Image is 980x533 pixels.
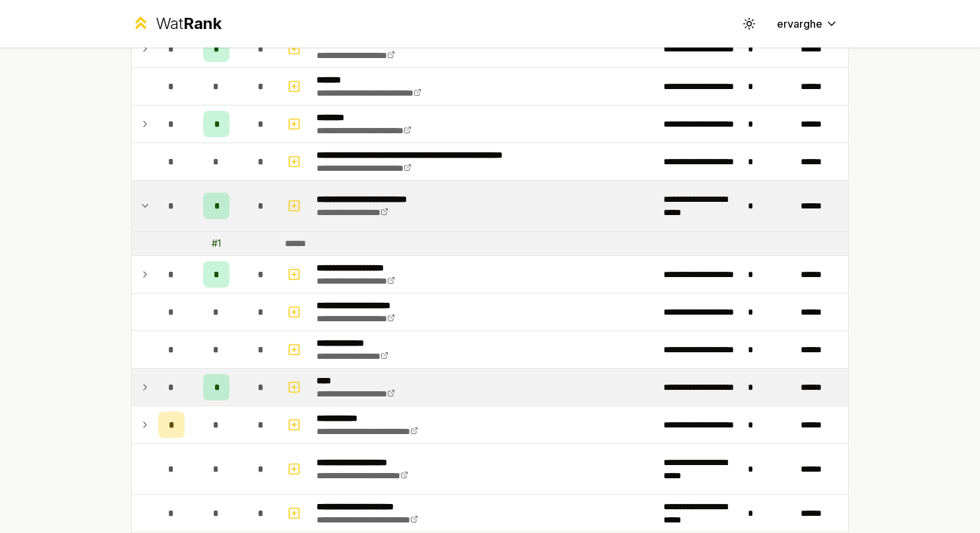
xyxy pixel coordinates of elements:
span: Rank [183,14,222,33]
a: WatRank [131,13,222,34]
div: Wat [156,13,222,34]
button: ervarghe [766,12,849,36]
div: # 1 [212,237,221,250]
span: ervarghe [777,16,822,32]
